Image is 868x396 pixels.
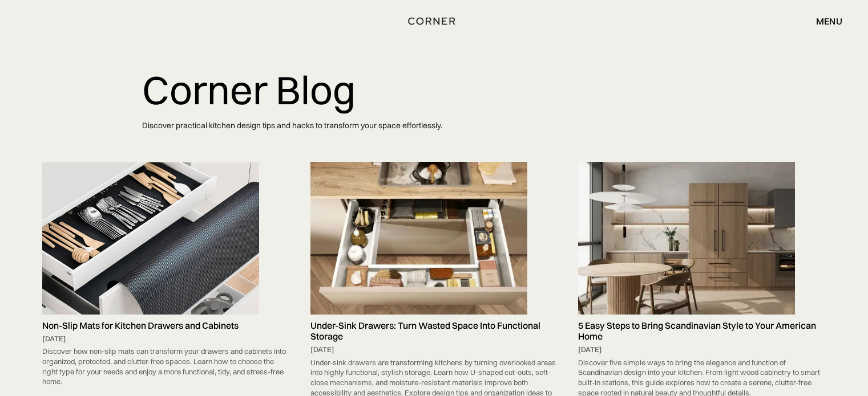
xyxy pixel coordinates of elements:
a: Non-Slip Mats for Kitchen Drawers and Cabinets[DATE]Discover how non-slip mats can transform your... [37,162,296,389]
h5: 5 Easy Steps to Bring Scandinavian Style to Your American Home [578,320,826,342]
div: [DATE] [42,334,290,344]
div: [DATE] [310,345,558,355]
h1: Corner Blog [142,68,726,112]
h5: Non-Slip Mats for Kitchen Drawers and Cabinets [42,320,290,331]
div: menu [805,11,842,31]
a: home [404,14,463,28]
div: menu [816,17,842,26]
h5: Under-Sink Drawers: Turn Wasted Space Into Functional Storage [310,320,558,342]
div: [DATE] [578,345,826,355]
div: Discover how non-slip mats can transform your drawers and cabinets into organized, protected, and... [42,344,290,389]
p: Discover practical kitchen design tips and hacks to transform your space effortlessly. [142,112,726,140]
